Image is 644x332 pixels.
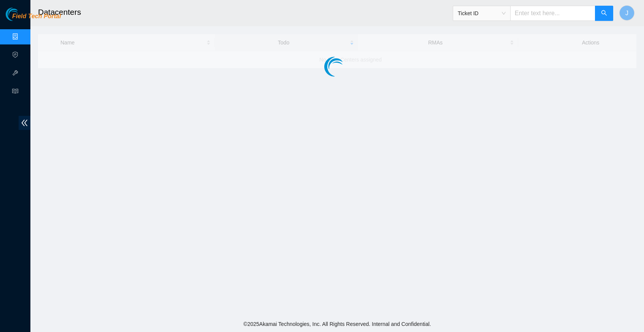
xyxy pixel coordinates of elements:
button: J [619,5,634,21]
span: Field Tech Portal [12,13,61,20]
span: J [625,8,628,18]
footer: © 2025 Akamai Technologies, Inc. All Rights Reserved. Internal and Confidential. [30,316,644,332]
a: Akamai TechnologiesField Tech Portal [6,14,61,24]
span: Ticket ID [458,8,506,19]
input: Enter text here... [510,6,595,21]
span: double-left [19,116,30,130]
span: read [12,85,18,100]
img: Akamai Technologies [6,8,38,21]
button: search [595,6,613,21]
span: search [601,10,607,17]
